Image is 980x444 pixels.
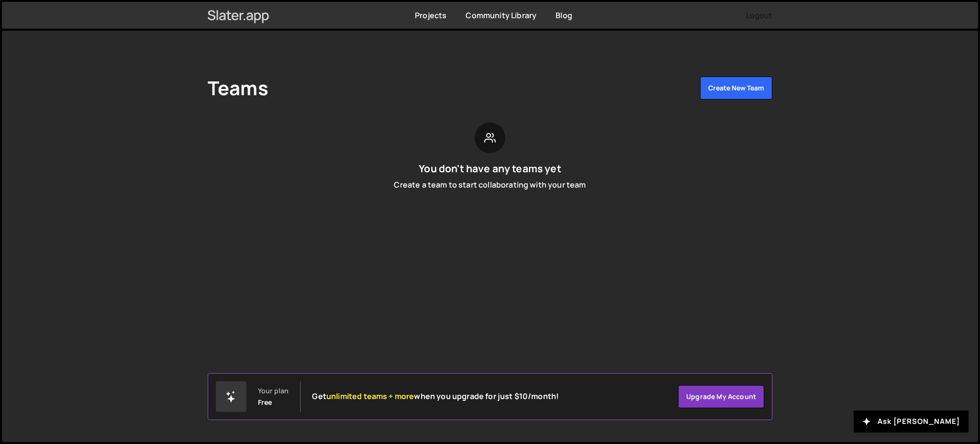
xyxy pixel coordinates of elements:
[208,77,268,100] h1: Teams
[394,179,586,190] p: Create a team to start collaborating with your team
[854,411,969,433] button: Ask [PERSON_NAME]
[746,7,772,24] button: Logout
[258,387,289,395] div: Your plan
[556,10,572,21] a: Blog
[700,77,772,100] button: Create New Team
[678,385,764,408] a: Upgrade my account
[312,392,559,401] h2: Get when you upgrade for just $10/month!
[415,10,446,21] a: Projects
[419,163,561,175] h2: You don't have any teams yet
[466,10,536,21] a: Community Library
[258,399,272,406] div: Free
[326,391,414,401] span: unlimited teams + more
